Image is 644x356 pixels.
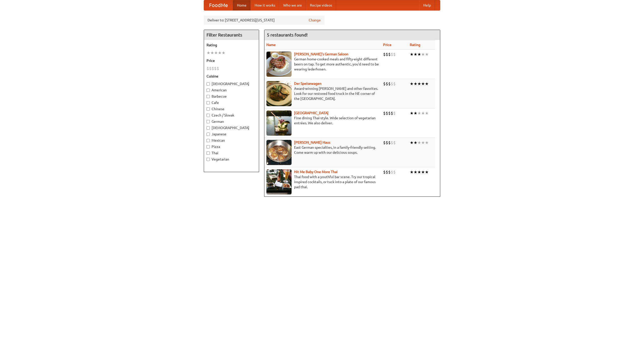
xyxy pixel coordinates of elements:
li: ★ [410,110,414,116]
li: ★ [414,81,417,87]
input: Cafe [207,101,210,104]
li: ★ [414,110,417,116]
a: [PERSON_NAME]'s German Saloon [294,52,348,56]
li: ★ [417,52,421,57]
li: $ [388,52,391,57]
p: Thai food with a youthful bar scene. Try our tropical inspired cocktails, or tuck into a plate of... [266,174,379,189]
input: Czech / Slovak [207,114,210,117]
li: $ [391,52,393,57]
a: Who we are [279,0,306,10]
li: ★ [425,81,429,87]
a: How it works [251,0,279,10]
li: $ [207,66,209,71]
li: $ [388,140,391,145]
img: babythai.jpg [266,169,292,194]
li: $ [388,110,391,116]
li: $ [386,169,388,175]
li: ★ [410,140,414,145]
li: $ [393,140,396,145]
h4: Filter Restaurants [204,30,259,40]
label: Vegetarian [207,157,256,162]
input: Mexican [207,139,210,142]
li: ★ [207,50,210,56]
li: $ [393,169,396,175]
a: Price [383,43,391,47]
label: Thai [207,150,256,155]
h5: Rating [207,43,256,48]
li: $ [386,110,388,116]
li: ★ [425,140,429,145]
input: Chinese [207,107,210,111]
li: ★ [421,140,425,145]
li: $ [388,169,391,175]
li: $ [214,66,217,71]
label: Chinese [207,106,256,111]
li: $ [383,110,386,116]
input: Pizza [207,145,210,148]
label: Cafe [207,100,256,105]
li: ★ [414,52,417,57]
li: ★ [410,52,414,57]
p: German home-cooked meals and fifty-eight different beers on tap. To get more authentic, you'd nee... [266,57,379,72]
li: $ [393,110,396,116]
img: esthers.jpg [266,52,292,77]
li: $ [383,140,386,145]
label: Pizza [207,144,256,149]
li: ★ [425,110,429,116]
li: $ [209,66,212,71]
li: $ [383,52,386,57]
input: Japanese [207,133,210,136]
li: ★ [218,50,222,56]
li: ★ [425,169,429,175]
a: Home [233,0,251,10]
label: German [207,119,256,124]
li: ★ [421,110,425,116]
li: ★ [417,169,421,175]
img: speisewagen.jpg [266,81,292,106]
b: Hit Me Baby One More Thai [294,170,338,174]
li: $ [391,110,393,116]
input: Vegetarian [207,158,210,161]
li: ★ [410,81,414,87]
li: ★ [417,81,421,87]
li: ★ [417,110,421,116]
a: Der Speisewagen [294,82,321,86]
a: Help [419,0,435,10]
li: ★ [421,81,425,87]
input: Barbecue [207,95,210,98]
li: $ [393,52,396,57]
li: ★ [214,50,218,56]
li: $ [217,66,219,71]
li: ★ [421,169,425,175]
li: $ [391,169,393,175]
li: $ [383,81,386,87]
label: Japanese [207,132,256,137]
ng-pluralize: 5 restaurants found! [267,32,308,37]
p: East German specialties, in a family-friendly setting. Come warm up with our delicious soups. [266,145,379,155]
a: [PERSON_NAME] Haus [294,140,330,144]
li: $ [393,81,396,87]
li: $ [383,169,386,175]
li: $ [391,81,393,87]
a: Recipe videos [306,0,336,10]
li: $ [386,140,388,145]
h5: Cuisine [207,74,256,79]
li: ★ [425,52,429,57]
a: Change [309,18,321,23]
div: Deliver to: [STREET_ADDRESS][US_STATE] [204,16,325,25]
label: Mexican [207,138,256,143]
label: American [207,88,256,93]
input: American [207,89,210,92]
li: $ [388,81,391,87]
a: [GEOGRAPHIC_DATA] [294,111,329,115]
label: [DEMOGRAPHIC_DATA] [207,125,256,130]
li: ★ [210,50,214,56]
li: ★ [421,52,425,57]
a: FoodMe [204,0,233,10]
li: ★ [414,140,417,145]
p: Fine dining Thai-style. Wide selection of vegetarian entrées. We also deliver. [266,115,379,126]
